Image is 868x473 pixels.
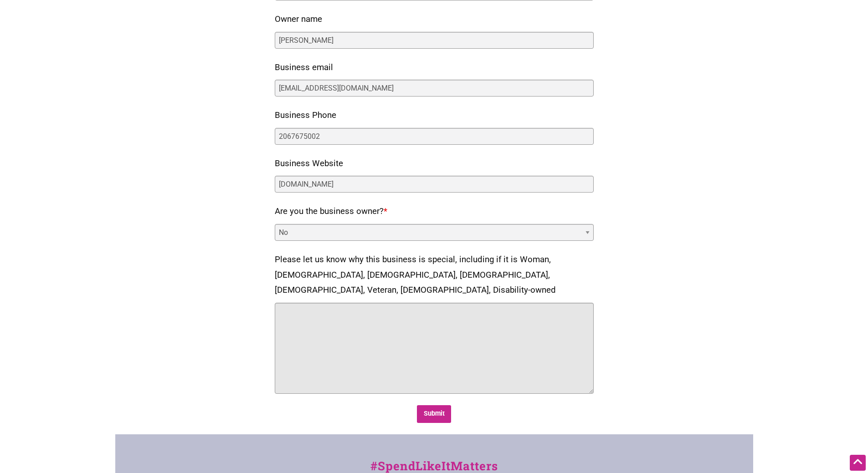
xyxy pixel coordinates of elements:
label: Owner name [275,12,322,27]
label: Business Phone [275,108,336,123]
label: Are you the business owner? [275,204,387,219]
label: Business Website [275,156,343,172]
label: Please let us know why this business is special, including if it is Woman, [DEMOGRAPHIC_DATA], [D... [275,252,594,298]
div: Scroll Back to Top [850,455,866,471]
input: Submit [417,405,451,423]
label: Business email [275,60,333,76]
